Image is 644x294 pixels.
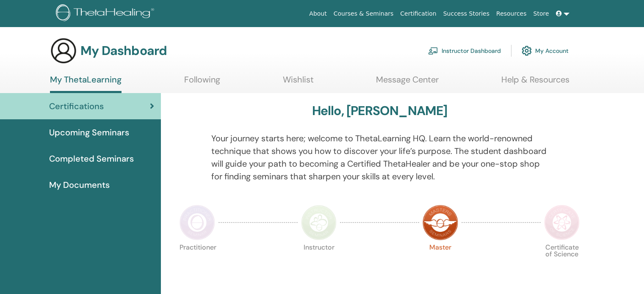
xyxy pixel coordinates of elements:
img: logo.png [56,4,157,23]
a: My Account [522,41,569,60]
span: Certifications [49,100,104,113]
a: About [306,6,330,22]
a: Wishlist [283,74,314,91]
a: My ThetaLearning [50,74,122,93]
p: Practitioner [180,244,215,280]
p: Certificate of Science [544,244,580,280]
p: Instructor [301,244,337,280]
span: Completed Seminars [49,152,134,165]
a: Resources [493,6,530,22]
p: Your journey starts here; welcome to ThetaLearning HQ. Learn the world-renowned technique that sh... [211,132,548,183]
span: My Documents [49,179,110,191]
p: Master [423,244,458,280]
a: Success Stories [440,6,493,22]
a: Help & Resources [501,74,569,91]
img: Instructor [301,205,337,240]
a: Courses & Seminars [330,6,397,22]
img: generic-user-icon.jpg [50,37,77,64]
img: Certificate of Science [544,205,580,240]
img: Master [423,205,458,240]
span: Upcoming Seminars [49,126,129,139]
img: Practitioner [180,205,215,240]
a: Instructor Dashboard [428,41,501,60]
a: Message Center [376,74,439,91]
h3: Hello, [PERSON_NAME] [312,103,448,118]
a: Following [184,74,220,91]
a: Store [530,6,553,22]
img: cog.svg [522,44,532,58]
h3: My Dashboard [80,43,167,58]
img: chalkboard-teacher.svg [428,47,438,55]
a: Certification [397,6,439,22]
